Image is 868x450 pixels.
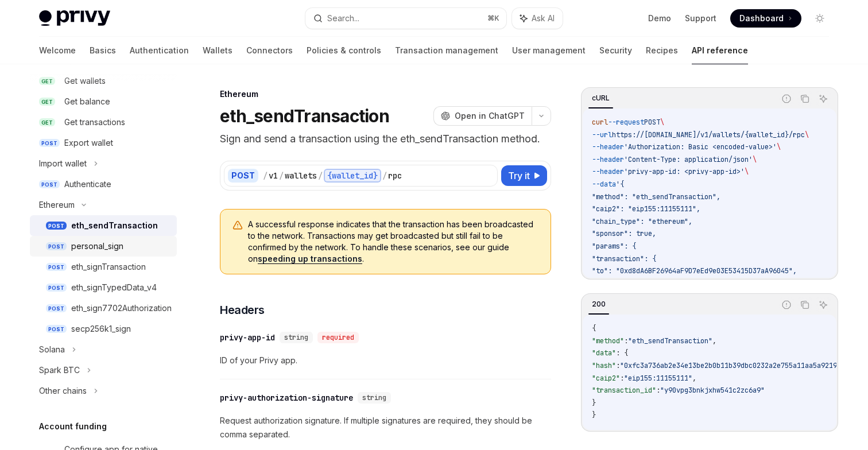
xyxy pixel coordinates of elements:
[307,37,381,64] a: Policies & controls
[592,254,656,263] span: "transaction": {
[71,260,146,274] div: eth_signTransaction
[624,142,777,152] span: 'Authorization: Basic <encoded-value>'
[616,348,628,358] span: : {
[30,91,177,112] a: GETGet balance
[46,284,67,292] span: POST
[592,242,636,251] span: "params": {
[30,174,177,195] a: POSTAuthenticate
[30,133,177,153] a: POSTExport wallet
[30,319,177,339] a: POSTsecp256k1_sign
[512,37,586,64] a: User management
[644,118,660,127] span: POST
[624,374,692,383] span: "eip155:11155111"
[712,336,716,346] span: ,
[228,169,258,183] div: POST
[220,106,389,126] h1: eth_sendTransaction
[660,386,765,395] span: "y90vpg3bnkjxhw541c2zc6a9"
[730,9,801,28] a: Dashboard
[64,95,110,108] div: Get balance
[220,354,551,367] span: ID of your Privy app.
[501,165,547,186] button: Try it
[592,204,700,214] span: "caip2": "eip155:11155111",
[777,142,781,152] span: \
[39,98,55,106] span: GET
[39,343,65,356] div: Solana
[71,322,131,336] div: secp256k1_sign
[624,167,745,176] span: 'privy-app-id: <privy-app-id>'
[624,336,628,346] span: :
[46,263,67,271] span: POST
[588,91,613,105] div: cURL
[592,348,616,358] span: "data"
[592,118,608,127] span: curl
[592,155,624,164] span: --header
[692,37,748,64] a: API reference
[620,374,624,383] span: :
[382,170,387,181] div: /
[317,332,359,343] div: required
[39,10,110,26] img: light logo
[616,361,620,370] span: :
[220,392,353,404] div: privy-authorization-signature
[203,37,232,64] a: Wallets
[592,410,596,420] span: }
[592,398,596,408] span: }
[220,302,265,318] span: Headers
[592,167,624,176] span: --header
[39,180,60,189] span: POST
[779,297,794,312] button: Report incorrect code
[628,336,712,346] span: "eth_sendTransaction"
[648,13,671,24] a: Demo
[508,169,530,183] span: Try it
[39,118,55,127] span: GET
[753,155,757,164] span: \
[30,215,177,236] a: POSTeth_sendTransaction
[64,177,111,191] div: Authenticate
[608,118,644,127] span: --request
[685,13,716,24] a: Support
[269,170,278,181] div: v1
[30,298,177,319] a: POSTeth_sign7702Authorization
[592,142,624,152] span: --header
[39,363,80,377] div: Spark BTC
[263,170,268,181] div: /
[46,222,67,230] span: POST
[592,374,620,383] span: "caip2"
[248,219,539,265] span: A successful response indicates that the transaction has been broadcasted to the network. Transac...
[30,277,177,298] a: POSTeth_signTypedData_v4
[30,112,177,133] a: GETGet transactions
[692,374,696,383] span: ,
[220,414,551,441] span: Request authorization signature. If multiple signatures are required, they should be comma separa...
[220,332,275,343] div: privy-app-id
[220,131,551,147] p: Sign and send a transaction using the eth_sendTransaction method.
[592,130,612,139] span: --url
[433,106,532,126] button: Open in ChatGPT
[616,180,624,189] span: '{
[797,297,812,312] button: Copy the contents from the code block
[327,11,359,25] div: Search...
[71,301,172,315] div: eth_sign7702Authorization
[660,118,664,127] span: \
[39,37,76,64] a: Welcome
[811,9,829,28] button: Toggle dark mode
[30,257,177,277] a: POSTeth_signTransaction
[592,217,692,226] span: "chain_type": "ethereum",
[46,325,67,333] span: POST
[739,13,784,24] span: Dashboard
[592,180,616,189] span: --data
[39,139,60,148] span: POST
[46,304,67,313] span: POST
[39,420,107,433] h5: Account funding
[388,170,402,181] div: rpc
[779,91,794,106] button: Report incorrect code
[816,297,831,312] button: Ask AI
[258,254,362,264] a: speeding up transactions
[71,239,123,253] div: personal_sign
[592,266,797,276] span: "to": "0xd8dA6BF26964aF9D7eEd9e03E53415D37aA96045",
[455,110,525,122] span: Open in ChatGPT
[246,37,293,64] a: Connectors
[646,37,678,64] a: Recipes
[285,170,317,181] div: wallets
[592,229,656,238] span: "sponsor": true,
[487,14,499,23] span: ⌘ K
